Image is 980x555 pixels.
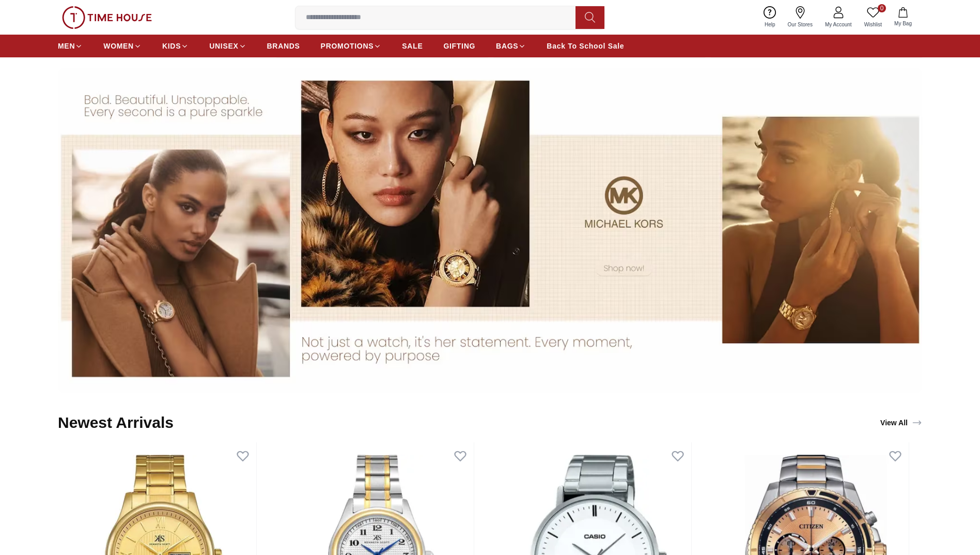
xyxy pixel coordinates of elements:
[162,41,181,51] span: KIDS
[890,20,916,27] span: My Bag
[878,415,924,430] a: View All
[321,41,374,51] span: PROMOTIONS
[760,21,780,28] span: Help
[496,37,526,55] a: BAGS
[784,21,817,28] span: Our Stores
[62,6,152,29] img: ...
[58,41,75,51] span: MEN
[860,21,886,28] span: Wishlist
[402,37,423,55] a: SALE
[58,413,174,432] h2: Newest Arrivals
[267,37,300,55] a: BRANDS
[321,37,382,55] a: PROMOTIONS
[209,41,238,51] span: UNISEX
[888,5,918,29] button: My Bag
[878,4,886,12] span: 0
[443,41,475,51] span: GIFTING
[858,4,888,30] a: 0Wishlist
[103,37,142,55] a: WOMEN
[782,4,819,30] a: Our Stores
[58,37,83,55] a: MEN
[267,41,300,51] span: BRANDS
[547,37,624,55] a: Back To School Sale
[547,41,624,51] span: Back To School Sale
[821,21,856,28] span: My Account
[443,37,475,55] a: GIFTING
[162,37,189,55] a: KIDS
[402,41,423,51] span: SALE
[496,41,518,51] span: BAGS
[103,41,134,51] span: WOMEN
[209,37,246,55] a: UNISEX
[758,4,782,30] a: Help
[58,68,922,392] img: ...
